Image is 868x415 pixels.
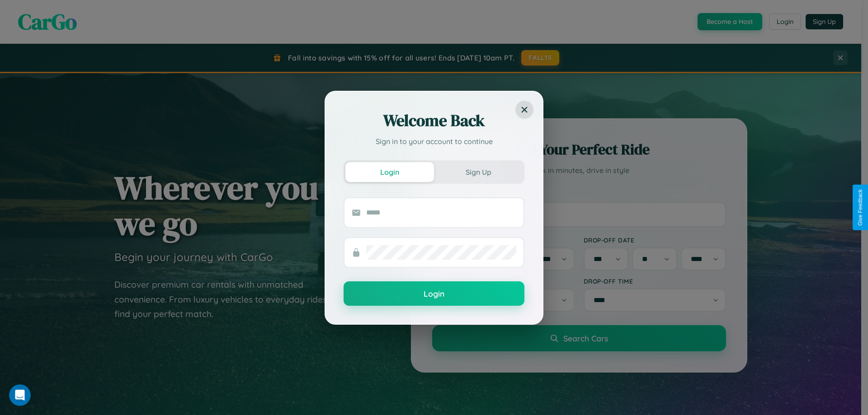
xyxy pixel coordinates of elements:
[857,189,863,226] div: Give Feedback
[344,110,524,131] h2: Welcome Back
[344,136,524,147] p: Sign in to your account to continue
[9,384,31,406] iframe: Intercom live chat
[344,281,524,306] button: Login
[345,162,434,182] button: Login
[434,162,523,182] button: Sign Up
